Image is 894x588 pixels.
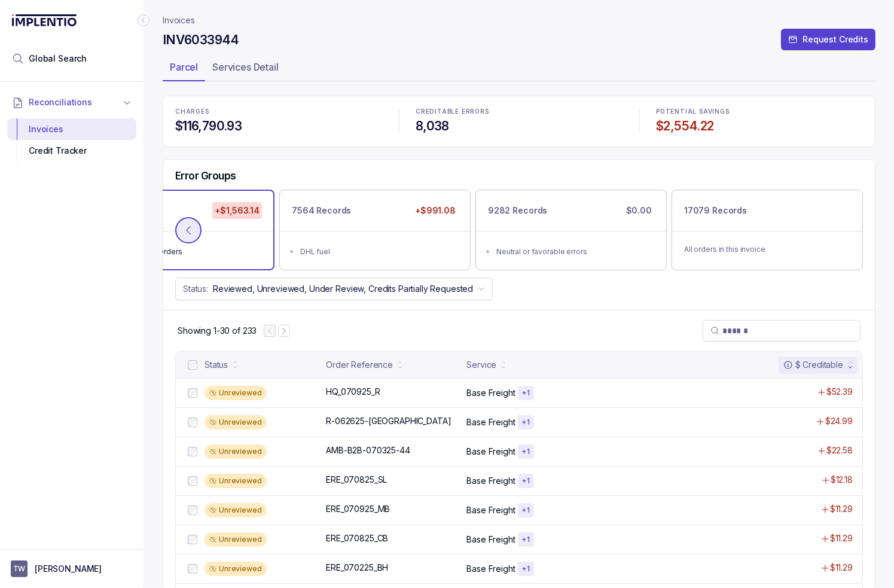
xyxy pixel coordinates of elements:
[656,118,863,135] h4: $2,554.22
[326,503,390,515] p: ERE_070925_MB
[466,563,515,575] p: Base Freight
[830,503,853,515] p: $11.29
[163,32,239,48] h4: INV6033944
[466,359,496,371] div: Service
[17,118,127,140] div: Invoices
[175,108,382,115] p: CHARGES
[136,13,151,28] div: Collapse Icon
[188,535,197,544] input: checkbox-checkbox
[521,418,530,427] p: + 1
[205,474,267,488] div: Unreviewed
[213,283,473,295] p: Reviewed, Unreviewed, Under Review, Credits Partially Requested
[205,57,286,81] li: Tab Services Detail
[175,118,382,135] h4: $116,790.93
[188,418,197,427] input: checkbox-checkbox
[416,108,623,115] p: CREDITABLE ERRORS
[292,205,351,217] p: 7564 Records
[826,444,853,456] p: $22.58
[684,243,850,255] p: All orders in this invoice
[326,562,388,574] p: ERE_070225_BH
[488,205,547,217] p: 9282 Records
[35,563,102,575] p: [PERSON_NAME]
[521,447,530,456] p: + 1
[29,96,92,108] span: Reconciliations
[205,562,267,576] div: Unreviewed
[163,57,875,81] ul: Tab Group
[175,169,236,182] h5: Error Groups
[466,534,515,546] p: Base Freight
[496,246,653,258] div: Neutral or favorable errors
[212,202,262,219] p: +$1,563.14
[825,415,853,427] p: $24.99
[104,246,261,258] div: Unreconcilable Orders
[163,57,205,81] li: Tab Parcel
[521,388,530,398] p: + 1
[278,325,290,337] button: Next Page
[416,118,623,135] h4: 8,038
[830,532,853,544] p: $11.29
[326,474,387,486] p: ERE_070825_SL
[624,202,654,219] p: $0.00
[326,532,388,544] p: ERE_070825_CB
[178,325,257,337] div: Remaining page entries
[183,283,208,295] p: Status:
[326,415,451,427] p: R-062625-[GEOGRAPHIC_DATA]
[803,33,868,45] p: Request Credits
[17,140,127,162] div: Credit Tracker
[205,415,267,429] div: Unreviewed
[826,386,853,398] p: $52.39
[178,325,257,337] p: Showing 1-30 of 233
[188,476,197,486] input: checkbox-checkbox
[413,202,458,219] p: +$991.08
[7,89,136,115] button: Reconciliations
[466,416,515,428] p: Base Freight
[521,476,530,486] p: + 1
[205,532,267,547] div: Unreviewed
[466,446,515,458] p: Base Freight
[326,444,410,456] p: AMB-B2B-070325-44
[212,60,279,74] p: Services Detail
[300,246,457,258] div: DHL fuel
[781,29,875,50] button: Request Credits
[188,505,197,515] input: checkbox-checkbox
[830,562,853,574] p: $11.29
[11,560,133,577] button: User initials[PERSON_NAME]
[188,388,197,398] input: checkbox-checkbox
[205,503,267,517] div: Unreviewed
[326,386,380,398] p: HQ_070925_R
[684,205,747,217] p: 17079 Records
[188,360,197,370] input: checkbox-checkbox
[326,359,393,371] div: Order Reference
[521,505,530,515] p: + 1
[466,475,515,487] p: Base Freight
[29,53,87,65] span: Global Search
[163,14,195,26] a: Invoices
[170,60,198,74] p: Parcel
[205,359,228,371] div: Status
[466,387,515,399] p: Base Freight
[783,359,843,371] div: $ Creditable
[831,474,853,486] p: $12.18
[521,535,530,544] p: + 1
[188,447,197,456] input: checkbox-checkbox
[188,564,197,574] input: checkbox-checkbox
[7,116,136,164] div: Reconciliations
[466,504,515,516] p: Base Freight
[656,108,863,115] p: POTENTIAL SAVINGS
[205,386,267,400] div: Unreviewed
[175,278,493,300] button: Status:Reviewed, Unreviewed, Under Review, Credits Partially Requested
[11,560,28,577] span: User initials
[521,564,530,574] p: + 1
[205,444,267,459] div: Unreviewed
[163,14,195,26] nav: breadcrumb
